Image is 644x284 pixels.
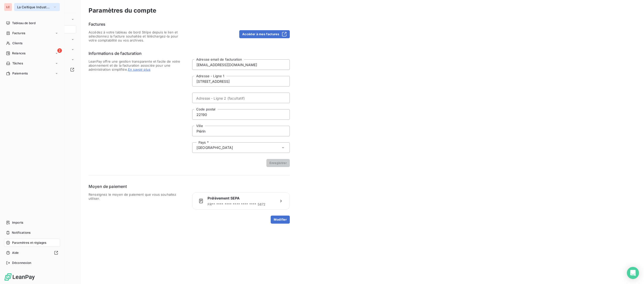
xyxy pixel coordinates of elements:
span: Imports [12,220,23,225]
span: Aide [12,251,19,255]
a: Aide [4,249,60,257]
span: Déconnexion [12,261,31,265]
span: Paramètres et réglages [12,240,46,245]
input: placeholder [192,76,290,87]
h6: Moyen de paiement [89,183,290,189]
div: Open Intercom Messenger [627,267,639,279]
span: Clients [12,41,22,46]
h3: Paramètres du compte [89,6,636,15]
h6: Factures [89,21,290,27]
span: Accédez à votre tableau de bord Stripe depuis le lien et sélectionnez la facture souhaitée et tél... [89,30,186,42]
img: Logo LeanPay [4,273,35,281]
button: Enregistrer [266,159,290,167]
h6: Informations de facturation [89,50,290,56]
span: 2 [57,48,62,53]
span: Prélèvement SEPA [208,196,274,201]
button: Accéder à mes factures [239,30,290,38]
span: Notifications [12,230,30,235]
span: Tableau de bord [12,21,35,25]
input: placeholder [192,126,290,136]
span: [GEOGRAPHIC_DATA] [196,145,233,150]
span: Tâches [12,61,23,66]
span: Paiements [12,71,28,76]
span: La Celtique Industrielle [17,5,51,9]
button: Modifier [271,216,290,224]
span: En savoir plus [128,67,150,71]
input: placeholder [192,59,290,70]
span: LeanPay offre une gestion transparente et facile de votre abonnement et de la facturation associé... [89,59,186,167]
span: Renseignez le moyen de paiement que vous souhaitez utiliser. [89,192,186,224]
div: LC [4,3,12,11]
input: placeholder [192,109,290,120]
span: Factures [12,31,25,35]
input: placeholder [192,93,290,103]
span: Relances [12,51,25,56]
